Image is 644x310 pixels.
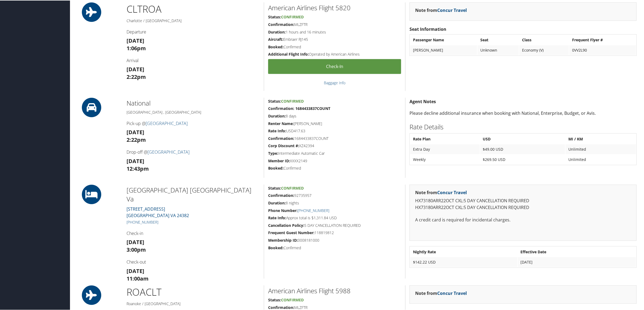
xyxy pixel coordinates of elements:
h5: Operated by American Airlines [268,51,401,56]
strong: Rate Info: [268,215,286,220]
td: Unlimited [566,154,636,164]
h1: ROA CLT [127,285,260,298]
h5: Confirmed [268,245,401,250]
h2: American Airlines Flight 5988 [268,286,401,295]
h5: 8 days [268,113,401,118]
a: Check-in [268,59,401,73]
a: Concur Travel [437,189,467,195]
strong: 2:22pm [127,136,146,143]
h5: Roanoke / [GEOGRAPHIC_DATA] [127,301,260,306]
strong: Duration: [268,200,286,205]
strong: Membership ID: [268,237,298,242]
h5: USD417.63 [268,128,401,133]
strong: Status: [268,14,281,19]
strong: Status: [268,297,281,302]
span: Confirmed [281,185,304,190]
strong: Note from [415,7,467,13]
h2: National [127,98,260,107]
strong: Type: [268,150,278,155]
span: Confirmed [281,14,304,19]
h4: Check-out [127,258,260,264]
a: [GEOGRAPHIC_DATA] [148,149,190,154]
h5: Confirmed [268,165,401,170]
th: MI / KM [566,134,636,143]
th: Frequent Flyer # [569,35,636,44]
h4: Check-in [127,230,260,236]
h5: XZ42394 [268,143,401,148]
strong: Note from [415,189,467,195]
strong: Note from [415,290,467,296]
strong: 1:06pm [127,44,146,51]
a: [GEOGRAPHIC_DATA] [146,120,188,126]
strong: [DATE] [127,128,144,135]
h5: Charlotte / [GEOGRAPHIC_DATA] [127,18,260,23]
strong: 2:22pm [127,73,146,80]
td: $49.00 USD [480,144,565,154]
h5: Confirmed [268,44,401,49]
h4: Pick-up @ [127,120,260,126]
a: [STREET_ADDRESS][GEOGRAPHIC_DATA] VA 24382 [127,205,189,218]
strong: Agent Notes [409,98,436,104]
h1: CLT ROA [127,2,260,15]
strong: Confirmation: [268,192,294,197]
a: Concur Travel [437,7,467,13]
td: $269.50 USD [480,154,565,164]
h5: Approx total is $1,311.84 USD [268,215,401,220]
th: Seat [478,35,519,44]
td: 0VV2L90 [569,45,636,55]
h5: 5 DAY CANCELLATION REQUIRED [268,222,401,228]
strong: Aircraft: [268,36,283,41]
td: Weekly [410,154,480,164]
strong: Booked: [268,245,283,250]
h5: 1 hours and 16 minutes [268,29,401,34]
h5: Embraer RJ145 [268,36,401,42]
h5: MLZFTR [268,304,401,310]
h4: Departure [127,28,260,34]
strong: [DATE] [127,267,144,274]
strong: Member ID: [268,158,290,163]
th: USD [480,134,565,143]
strong: Confirmation: [268,21,294,26]
h4: Arrival [127,57,260,63]
h5: 8 nights [268,200,401,205]
h5: [GEOGRAPHIC_DATA] , [GEOGRAPHIC_DATA] [127,109,260,114]
td: Unknown [478,45,519,55]
td: Unlimited [566,144,636,154]
td: [PERSON_NAME] [410,45,477,55]
h2: [GEOGRAPHIC_DATA] [GEOGRAPHIC_DATA] Va [127,185,260,203]
th: Nightly Rate [410,247,517,256]
strong: Frequent Guest Number: [268,230,314,235]
strong: 11:00am [127,274,149,282]
h4: Drop-off @ [127,149,260,154]
h5: XXXX2149 [268,158,401,163]
th: Passenger Name [410,35,477,44]
th: Rate Plan [410,134,480,143]
strong: Confirmation: [268,135,294,140]
h5: 92735957 [268,192,401,198]
strong: Corp Discount #: [268,143,299,148]
a: Baggage Info [324,80,345,85]
strong: Renter Name: [268,120,294,126]
h5: [PERSON_NAME] [268,120,401,126]
strong: Confirmation: [268,304,294,309]
p: Please decline additional insurance when booking with National, Enterprise, Budget, or Avis. [409,109,637,116]
td: Economy (V) [519,45,569,55]
h2: Rate Details [409,122,637,131]
strong: Additional Flight Info: [268,51,309,56]
h2: American Airlines Flight 5820 [268,3,401,12]
td: $142.22 USD [410,257,517,267]
strong: [DATE] [127,238,144,245]
p: A credit card is required for incidental charges. [415,216,631,223]
p: HX73180ARR22OCT CXL:5 DAY CANCELLATION REQUIRED HX73180ARR22OCT CXL:5 DAY CANCELLATION REQUIRED [415,197,631,211]
h5: 0008181000 [268,237,401,242]
th: Effective Date [518,247,636,256]
h5: 118819812 [268,230,401,235]
span: Confirmed [281,98,304,103]
strong: Duration: [268,113,286,118]
h5: 1684433837COUNT [268,135,401,141]
strong: Phone Number: [268,207,297,213]
h5: Intermediate Automatic Car [268,150,401,156]
th: Class [519,35,569,44]
strong: Status: [268,98,281,103]
strong: Booked: [268,44,283,49]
